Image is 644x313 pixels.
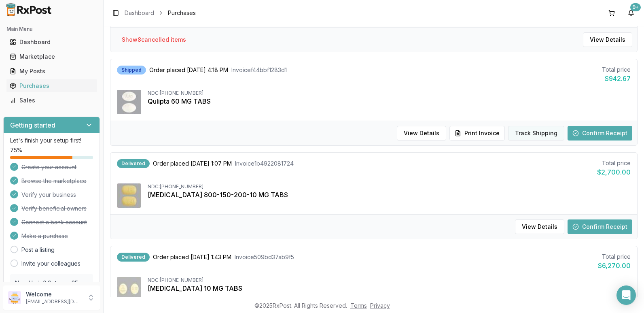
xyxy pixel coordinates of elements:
[148,183,631,190] div: NDC: [PHONE_NUMBER]
[148,96,631,106] div: Qulipta 60 MG TABS
[26,298,82,305] p: [EMAIL_ADDRESS][DOMAIN_NAME]
[598,261,631,270] div: $6,270.00
[117,277,141,301] img: Jardiance 10 MG TABS
[10,136,93,145] p: Let's finish your setup first!
[616,285,636,305] div: Open Intercom Messenger
[10,38,93,46] div: Dashboard
[235,253,294,261] span: Invoice 509bd37ab9f5
[3,50,100,63] button: Marketplace
[568,219,632,234] button: Confirm Receipt
[149,66,228,74] span: Order placed [DATE] 4:18 PM
[6,93,97,108] a: Sales
[15,279,88,303] p: Need help? Set up a 25 minute call with our team to set up.
[598,253,631,261] div: Total price
[630,3,641,11] div: 9+
[515,219,564,234] button: View Details
[3,36,100,49] button: Dashboard
[6,79,97,93] a: Purchases
[568,126,632,141] button: Confirm Receipt
[3,65,100,78] button: My Posts
[8,291,21,304] img: User avatar
[168,9,196,17] span: Purchases
[125,9,196,17] nav: breadcrumb
[148,190,631,200] div: [MEDICAL_DATA] 800-150-200-10 MG TABS
[10,120,55,130] h3: Getting started
[10,82,93,90] div: Purchases
[625,6,638,19] button: 9+
[597,159,631,167] div: Total price
[153,160,232,168] span: Order placed [DATE] 1:07 PM
[508,126,564,141] button: Track Shipping
[115,32,193,47] button: Show8cancelled items
[117,253,150,262] div: Delivered
[6,35,97,49] a: Dashboard
[6,64,97,79] a: My Posts
[10,146,22,154] span: 75 %
[148,277,631,283] div: NDC: [PHONE_NUMBER]
[148,293,211,308] button: Show6more items
[3,79,100,92] button: Purchases
[117,90,141,114] img: Qulipta 60 MG TABS
[153,253,231,261] span: Order placed [DATE] 1:43 PM
[117,183,141,208] img: Symtuza 800-150-200-10 MG TABS
[21,204,87,213] span: Verify beneficial owners
[21,218,87,226] span: Connect a bank account
[21,246,55,254] a: Post a listing
[370,302,390,309] a: Privacy
[21,232,68,240] span: Make a purchase
[10,53,93,61] div: Marketplace
[6,26,97,32] h2: Main Menu
[21,191,76,199] span: Verify your business
[602,66,631,74] div: Total price
[3,3,55,16] img: RxPost Logo
[10,96,93,104] div: Sales
[148,90,631,96] div: NDC: [PHONE_NUMBER]
[231,66,287,74] span: Invoice f44bbf1283d1
[597,167,631,177] div: $2,700.00
[21,177,87,185] span: Browse the marketplace
[117,66,146,75] div: Shipped
[602,74,631,83] div: $942.67
[117,159,150,168] div: Delivered
[6,49,97,64] a: Marketplace
[125,9,154,17] a: Dashboard
[10,67,93,75] div: My Posts
[21,260,80,268] a: Invite your colleagues
[350,302,367,309] a: Terms
[583,32,632,47] button: View Details
[235,160,294,168] span: Invoice 1b4922081724
[449,126,505,141] button: Print Invoice
[397,126,446,141] button: View Details
[3,94,100,107] button: Sales
[148,283,631,293] div: [MEDICAL_DATA] 10 MG TABS
[26,290,82,298] p: Welcome
[21,163,76,171] span: Create your account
